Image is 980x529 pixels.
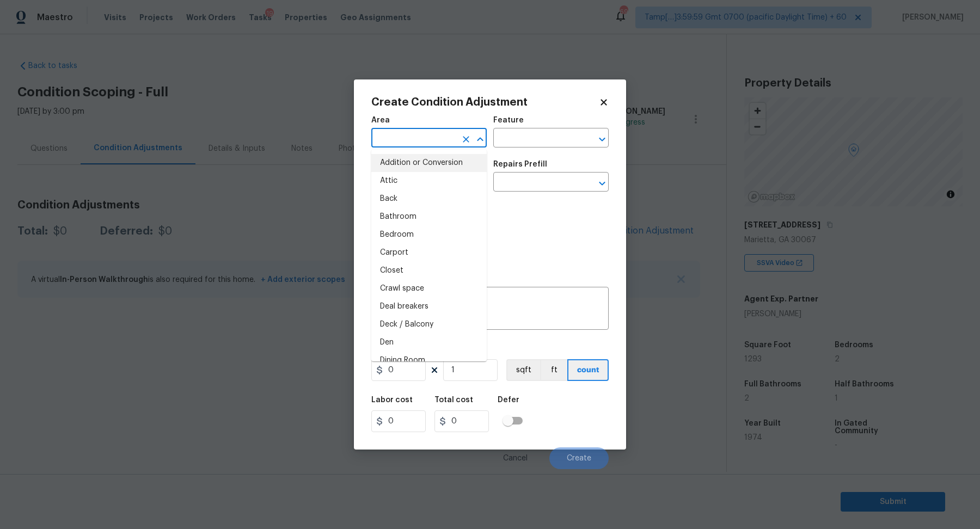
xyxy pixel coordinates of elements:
h5: Labor cost [371,396,413,404]
button: Clear [458,132,474,147]
li: Deck / Balcony [371,316,487,334]
li: Closet [371,262,487,280]
li: Dining Room [371,352,487,370]
li: Bathroom [371,208,487,226]
button: ft [540,359,567,381]
li: Carport [371,244,487,262]
li: Bedroom [371,226,487,244]
li: Back [371,190,487,208]
button: sqft [506,359,540,381]
h2: Create Condition Adjustment [371,97,599,108]
li: Crawl space [371,280,487,298]
li: Den [371,334,487,352]
button: Open [595,132,610,147]
h5: Feature [493,116,524,124]
h5: Total cost [434,396,473,404]
span: Cancel [503,454,528,463]
button: Close [473,132,488,147]
li: Addition or Conversion [371,154,487,172]
li: Deal breakers [371,298,487,316]
button: count [567,359,609,381]
button: Cancel [486,447,545,469]
button: Create [549,447,609,469]
h5: Defer [498,396,519,404]
h5: Repairs Prefill [493,161,547,168]
span: Create [567,454,591,463]
h5: Area [371,116,390,124]
button: Open [595,176,610,191]
li: Attic [371,172,487,190]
